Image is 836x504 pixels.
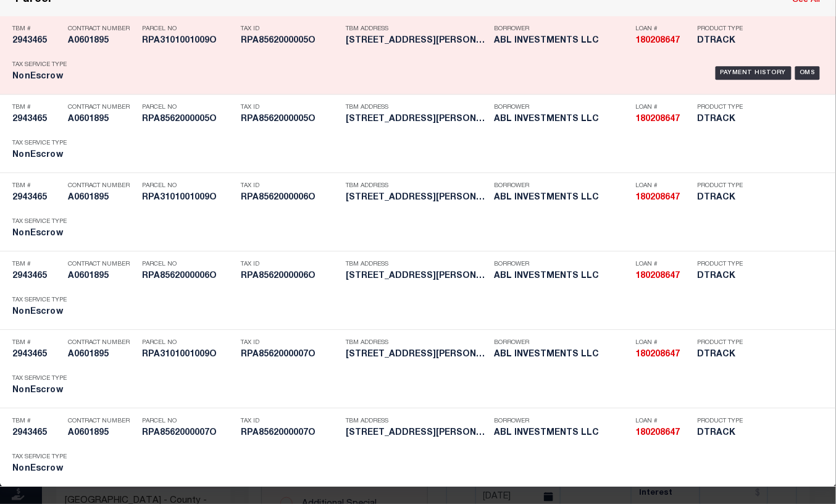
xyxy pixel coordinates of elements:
h5: ABL INVESTMENTS LLC [494,193,630,203]
h5: 2998 PANCHERI DRIVE IDAHO FALLS... [346,271,488,282]
h5: 2943465 [12,114,62,125]
h5: RPA8562000007O [241,350,340,360]
p: Tax ID [241,339,340,346]
h5: 2998 PANCHERI DRIVE IDAHO FALLS... [346,36,488,46]
h5: NonEscrow [12,385,68,396]
p: Loan # [636,25,692,33]
p: Product Type [698,25,753,33]
h5: 2943465 [12,350,62,360]
p: TBM Address [346,418,488,425]
h5: 2998 PANCHERI DRIVE IDAHO FALLS... [346,193,488,203]
h5: A0601895 [68,350,136,360]
p: Parcel No [142,261,235,268]
p: Product Type [698,418,753,425]
strong: 180208647 [636,115,680,124]
h5: NonEscrow [12,150,68,161]
p: Contract Number [68,261,136,268]
h5: 2943465 [12,193,62,203]
h5: DTRACK [698,428,753,439]
h5: 180208647 [636,428,692,439]
p: Borrower [494,339,630,346]
p: Product Type [698,104,753,111]
h5: ABL INVESTMENTS LLC [494,114,630,125]
h5: 2998 PANCHERI DRIVE IDAHO FALLS... [346,350,488,360]
div: OMS [795,66,821,80]
h5: A0601895 [68,36,136,46]
p: Contract Number [68,418,136,425]
p: TBM Address [346,104,488,111]
h5: RPA3101001009O [142,350,235,360]
p: Product Type [698,182,753,190]
h5: NonEscrow [12,72,68,82]
strong: 180208647 [636,36,680,45]
h5: A0601895 [68,114,136,125]
p: Parcel No [142,339,235,346]
p: Tax Service Type [12,140,68,147]
h5: RPA8562000006O [241,193,340,203]
p: TBM Address [346,261,488,268]
h5: 2998 PANCHERI DRIVE IDAHO FALLS... [346,114,488,125]
h5: 180208647 [636,350,692,360]
h5: ABL INVESTMENTS LLC [494,350,630,360]
p: Tax ID [241,418,340,425]
h5: RPA8562000007O [142,428,235,439]
h5: NonEscrow [12,464,68,474]
strong: 180208647 [636,272,680,280]
h5: RPA8562000007O [241,428,340,439]
h5: A0601895 [68,428,136,439]
strong: 180208647 [636,193,680,202]
h5: NonEscrow [12,307,68,317]
p: TBM Address [346,182,488,190]
p: Parcel No [142,25,235,33]
h5: ABL INVESTMENTS LLC [494,271,630,282]
h5: 180208647 [636,271,692,282]
p: Tax Service Type [12,218,68,225]
p: Contract Number [68,339,136,346]
h5: RPA8562000006O [241,271,340,282]
p: Borrower [494,182,630,190]
p: Parcel No [142,182,235,190]
p: Contract Number [68,104,136,111]
p: Tax ID [241,25,340,33]
p: TBM # [12,182,62,190]
h5: NonEscrow [12,229,68,239]
p: TBM Address [346,339,488,346]
p: Tax ID [241,261,340,268]
p: Loan # [636,339,692,346]
strong: 180208647 [636,350,680,359]
h5: 2943465 [12,271,62,282]
p: Borrower [494,418,630,425]
p: Contract Number [68,25,136,33]
p: TBM # [12,104,62,111]
p: TBM Address [346,25,488,33]
h5: DTRACK [698,271,753,282]
p: Tax ID [241,182,340,190]
p: Borrower [494,25,630,33]
h5: RPA8562000005O [142,114,235,125]
h5: DTRACK [698,36,753,46]
h5: 2943465 [12,36,62,46]
p: Parcel No [142,104,235,111]
h5: 180208647 [636,36,692,46]
p: TBM # [12,418,62,425]
p: TBM # [12,25,62,33]
p: Loan # [636,261,692,268]
p: Parcel No [142,418,235,425]
strong: 180208647 [636,429,680,437]
h5: 180208647 [636,193,692,203]
p: TBM # [12,339,62,346]
p: Tax Service Type [12,375,68,382]
h5: DTRACK [698,193,753,203]
p: Tax Service Type [12,61,68,69]
p: Loan # [636,182,692,190]
h5: ABL INVESTMENTS LLC [494,36,630,46]
p: TBM # [12,261,62,268]
h5: DTRACK [698,350,753,360]
p: Product Type [698,261,753,268]
p: Borrower [494,104,630,111]
h5: RPA8562000006O [142,271,235,282]
h5: RPA8562000005O [241,36,340,46]
h5: 180208647 [636,114,692,125]
h5: ABL INVESTMENTS LLC [494,428,630,439]
h5: RPA3101001009O [142,36,235,46]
